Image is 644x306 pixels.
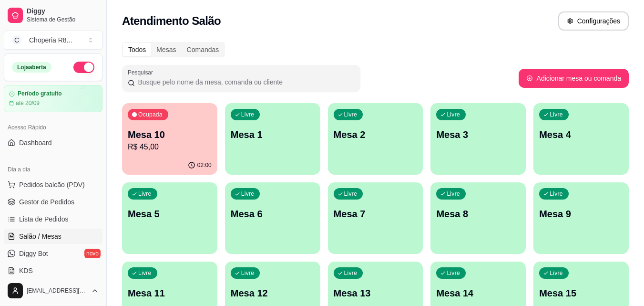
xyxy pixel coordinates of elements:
[436,286,520,300] p: Mesa 14
[128,128,212,141] p: Mesa 10
[4,162,102,177] div: Dia a dia
[4,229,102,244] a: Salão / Mesas
[12,62,51,73] div: Loja aberta
[550,190,563,198] p: Livre
[539,128,623,141] p: Mesa 4
[231,207,315,221] p: Mesa 6
[19,266,33,275] span: KDS
[27,287,87,295] span: [EMAIL_ADDRESS][DOMAIN_NAME]
[4,31,102,50] button: Select a team
[225,182,320,254] button: LivreMesa 6
[4,211,102,227] a: Lista de Pedidos
[328,103,423,175] button: LivreMesa 2
[4,263,102,278] a: KDS
[4,246,102,261] a: Diggy Botnovo
[550,111,563,118] p: Livre
[138,269,152,277] p: Livre
[344,190,358,198] p: Livre
[328,182,423,254] button: LivreMesa 7
[12,35,21,45] span: C
[533,103,629,175] button: LivreMesa 4
[122,13,221,29] h2: Atendimento Salão
[436,128,520,141] p: Mesa 3
[122,103,217,175] button: OcupadaMesa 10R$ 45,0002:00
[16,99,40,107] article: até 20/09
[558,11,629,31] button: Configurações
[533,182,629,254] button: LivreMesa 9
[4,279,102,302] button: [EMAIL_ADDRESS][DOMAIN_NAME]
[128,141,212,153] p: R$ 45,00
[197,161,212,169] p: 02:00
[19,214,69,224] span: Lista de Pedidos
[344,111,358,118] p: Livre
[539,207,623,221] p: Mesa 9
[182,43,225,56] div: Comandas
[334,128,418,141] p: Mesa 2
[447,111,460,118] p: Livre
[128,68,156,76] label: Pesquisar
[231,286,315,300] p: Mesa 12
[19,197,74,207] span: Gestor de Pedidos
[430,103,526,175] button: LivreMesa 3
[430,182,526,254] button: LivreMesa 8
[436,207,520,221] p: Mesa 8
[138,190,152,198] p: Livre
[19,138,52,148] span: Dashboard
[29,35,72,45] div: Choperia R8 ...
[138,111,163,118] p: Ocupada
[27,7,99,16] span: Diggy
[519,69,629,88] button: Adicionar mesa ou comanda
[241,190,255,198] p: Livre
[334,286,418,300] p: Mesa 13
[27,16,99,23] span: Sistema de Gestão
[225,103,320,175] button: LivreMesa 1
[241,111,255,118] p: Livre
[73,62,94,73] button: Alterar Status
[539,286,623,300] p: Mesa 15
[550,269,563,277] p: Livre
[4,120,102,135] div: Acesso Rápido
[19,249,48,258] span: Diggy Bot
[128,207,212,221] p: Mesa 5
[447,190,460,198] p: Livre
[128,286,212,300] p: Mesa 11
[4,135,102,150] a: Dashboard
[135,77,355,87] input: Pesquisar
[4,85,102,112] a: Período gratuitoaté 20/09
[19,180,85,190] span: Pedidos balcão (PDV)
[18,90,62,97] article: Período gratuito
[344,269,358,277] p: Livre
[4,4,102,27] a: DiggySistema de Gestão
[151,43,181,56] div: Mesas
[334,207,418,221] p: Mesa 7
[447,269,460,277] p: Livre
[4,194,102,210] a: Gestor de Pedidos
[122,182,217,254] button: LivreMesa 5
[241,269,255,277] p: Livre
[4,177,102,192] button: Pedidos balcão (PDV)
[123,43,151,56] div: Todos
[231,128,315,141] p: Mesa 1
[19,232,61,241] span: Salão / Mesas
